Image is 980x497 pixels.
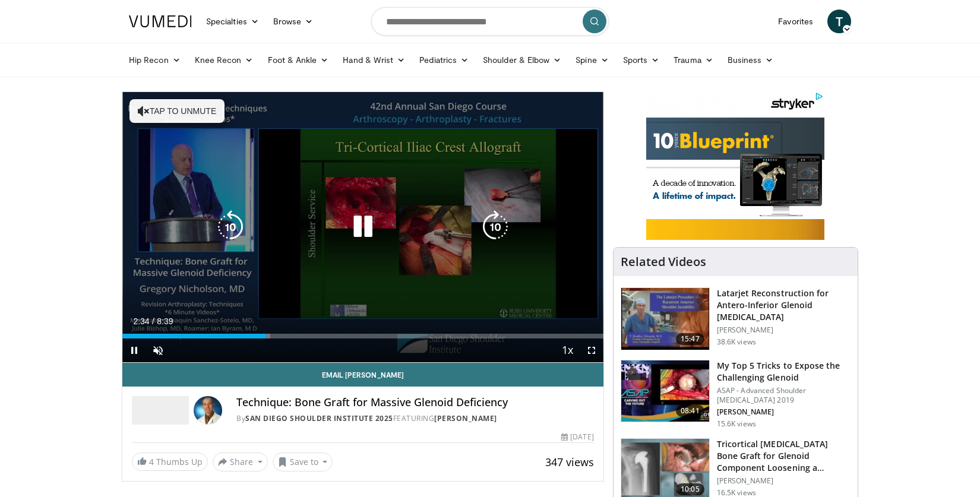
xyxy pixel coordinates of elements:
[621,288,709,350] img: 38708_0000_3.png.150x105_q85_crop-smart_upscale.jpg
[157,316,173,326] span: 8:39
[122,363,603,387] a: Email [PERSON_NAME]
[676,405,704,417] span: 08:41
[676,333,704,345] span: 15:47
[132,396,189,425] img: San Diego Shoulder Institute 2025
[412,48,476,72] a: Pediatrics
[568,48,615,72] a: Spine
[122,92,603,363] video-js: Video Player
[213,452,268,471] button: Share
[149,456,154,467] span: 4
[676,483,704,495] span: 10:05
[556,338,580,362] button: Playback Rate
[434,413,497,423] a: [PERSON_NAME]
[717,325,851,335] p: [PERSON_NAME]
[666,48,720,72] a: Trauma
[717,419,756,429] p: 15.6K views
[245,413,393,423] a: San Diego Shoulder Institute 2025
[717,386,851,405] p: ASAP - Advanced Shoulder [MEDICAL_DATA] 2019
[199,10,266,33] a: Specialties
[129,99,225,123] button: Tap to unmute
[717,476,851,486] p: [PERSON_NAME]
[717,337,756,347] p: 38.6K views
[621,360,851,429] a: 08:41 My Top 5 Tricks to Expose the Challenging Glenoid ASAP - Advanced Shoulder [MEDICAL_DATA] 2...
[266,10,321,33] a: Browse
[621,360,709,422] img: b61a968a-1fa8-450f-8774-24c9f99181bb.150x105_q85_crop-smart_upscale.jpg
[129,15,192,27] img: VuMedi Logo
[717,407,851,417] p: [PERSON_NAME]
[273,452,333,471] button: Save to
[616,48,667,72] a: Sports
[261,48,336,72] a: Foot & Ankle
[646,91,824,240] iframe: Advertisement
[545,455,594,469] span: 347 views
[152,316,154,326] span: /
[133,316,149,326] span: 2:34
[771,10,820,33] a: Favorites
[336,48,412,72] a: Hand & Wrist
[621,287,851,350] a: 15:47 Latarjet Reconstruction for Antero-Inferior Glenoid [MEDICAL_DATA] [PERSON_NAME] 38.6K views
[132,452,208,471] a: 4 Thumbs Up
[194,396,222,425] img: Avatar
[236,396,594,409] h4: Technique: Bone Graft for Massive Glenoid Deficiency
[371,7,609,36] input: Search topics, interventions
[717,360,851,384] h3: My Top 5 Tricks to Expose the Challenging Glenoid
[476,48,568,72] a: Shoulder & Elbow
[236,413,594,424] div: By FEATURING
[122,334,603,338] div: Progress Bar
[561,432,593,442] div: [DATE]
[580,338,603,362] button: Fullscreen
[122,48,188,72] a: Hip Recon
[717,438,851,474] h3: Tricortical [MEDICAL_DATA] Bone Graft for Glenoid Component Loosening a…
[122,338,146,362] button: Pause
[827,10,851,33] a: T
[621,255,706,269] h4: Related Videos
[146,338,170,362] button: Unmute
[188,48,261,72] a: Knee Recon
[720,48,781,72] a: Business
[717,287,851,323] h3: Latarjet Reconstruction for Antero-Inferior Glenoid [MEDICAL_DATA]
